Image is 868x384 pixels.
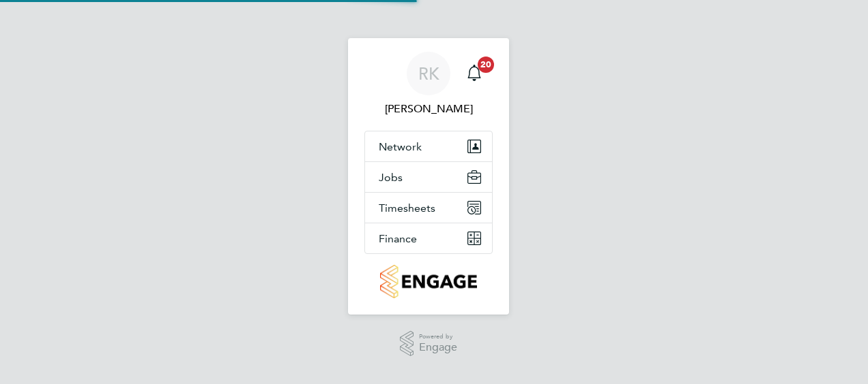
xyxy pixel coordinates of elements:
[364,101,493,117] span: Russell Kidd
[364,265,493,298] a: Go to home page
[364,52,493,117] a: RK[PERSON_NAME]
[380,265,476,298] img: countryside-properties-logo-retina.png
[379,140,422,153] span: Network
[419,331,457,342] span: Powered by
[379,202,435,214] span: Timesheets
[400,331,458,357] a: Powered byEngage
[419,342,457,353] span: Engage
[348,38,509,315] nav: Main navigation
[379,232,417,245] span: Finance
[365,223,492,253] button: Finance
[478,57,494,73] span: 20
[418,65,439,82] span: RK
[365,162,492,192] button: Jobs
[365,193,492,223] button: Timesheets
[461,52,488,95] a: 20
[365,131,492,161] button: Network
[379,171,403,184] span: Jobs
